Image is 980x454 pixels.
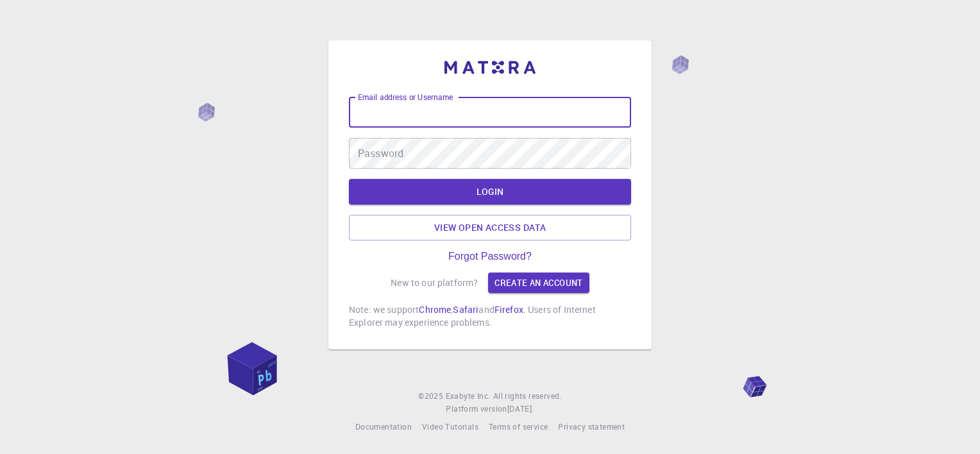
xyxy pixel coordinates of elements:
a: Firefox [494,303,523,315]
span: Documentation [355,421,412,432]
span: All rights reserved. [493,390,562,403]
a: Exabyte Inc. [446,390,491,403]
a: Privacy statement [558,421,625,433]
a: View open access data [349,215,631,240]
span: Privacy statement [558,421,625,432]
a: Create an account [488,273,589,293]
a: [DATE]. [507,403,534,416]
a: Video Tutorials [422,421,478,433]
span: © 2025 [418,390,445,403]
span: [DATE] . [507,403,534,414]
label: Email address or Username [358,92,453,103]
span: Video Tutorials [422,421,478,432]
a: Forgot Password? [448,251,532,262]
p: Note: we support , and . Users of Internet Explorer may experience problems. [349,303,631,329]
span: Terms of service [489,421,548,432]
a: Documentation [355,421,412,433]
span: Platform version [446,403,507,416]
a: Terms of service [489,421,548,433]
p: New to our platform? [391,276,478,289]
span: Exabyte Inc. [446,391,491,401]
a: Safari [453,303,478,315]
a: Chrome [419,303,451,315]
button: LOGIN [349,179,631,205]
